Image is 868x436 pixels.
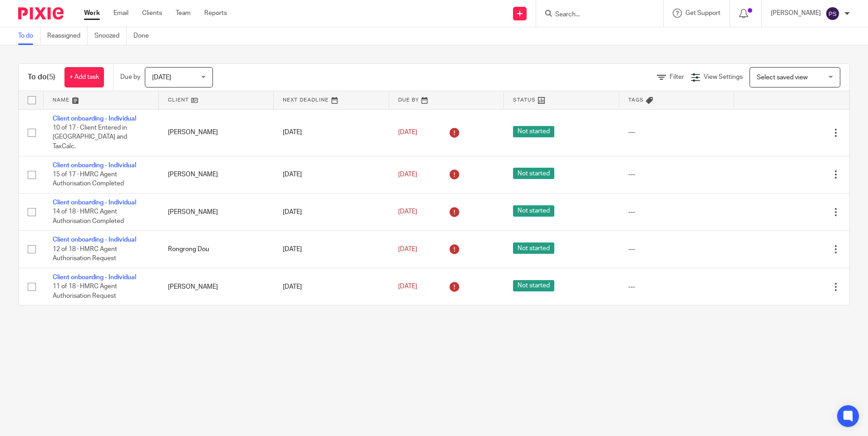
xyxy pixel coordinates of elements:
[159,194,274,231] td: [PERSON_NAME]
[628,208,725,217] div: ---
[554,11,636,19] input: Search
[53,237,136,243] a: Client onboarding - Individual
[53,171,124,187] span: 15 of 17 · HMRC Agent Authorisation Completed
[176,9,191,18] a: Team
[398,129,417,136] span: [DATE]
[628,128,725,137] div: ---
[53,199,136,206] a: Client onboarding - Individual
[53,209,124,225] span: 14 of 18 · HMRC Agent Authorisation Completed
[274,268,389,305] td: [DATE]
[18,27,40,45] a: To do
[398,171,417,178] span: [DATE]
[53,116,136,122] a: Client onboarding - Individual
[204,9,227,18] a: Reports
[274,109,389,156] td: [DATE]
[628,170,725,179] div: ---
[513,168,554,179] span: Not started
[152,74,171,81] span: [DATE]
[757,74,808,81] span: Select saved view
[628,245,725,254] div: ---
[274,194,389,231] td: [DATE]
[133,27,156,45] a: Done
[94,27,127,45] a: Snoozed
[628,97,644,102] span: Tags
[28,73,55,82] h1: To do
[513,205,554,217] span: Not started
[113,9,128,18] a: Email
[120,73,140,82] p: Due by
[84,9,100,18] a: Work
[159,109,274,156] td: [PERSON_NAME]
[825,6,840,21] img: svg%3E
[513,126,554,137] span: Not started
[159,268,274,305] td: [PERSON_NAME]
[628,282,725,291] div: ---
[159,156,274,193] td: [PERSON_NAME]
[513,280,554,291] span: Not started
[274,156,389,193] td: [DATE]
[53,125,127,150] span: 10 of 17 · Client Entered in [GEOGRAPHIC_DATA] and TaxCalc.
[47,73,55,81] span: (5)
[771,9,821,18] p: [PERSON_NAME]
[398,284,417,290] span: [DATE]
[142,9,162,18] a: Clients
[513,242,554,254] span: Not started
[686,10,720,16] span: Get Support
[47,27,88,45] a: Reassigned
[670,74,684,80] span: Filter
[53,284,117,300] span: 11 of 18 · HMRC Agent Authorisation Request
[18,7,64,19] img: Pixie
[704,74,743,80] span: View Settings
[53,162,136,169] a: Client onboarding - Individual
[53,274,136,281] a: Client onboarding - Individual
[398,246,417,252] span: [DATE]
[159,231,274,268] td: Rongrong Dou
[274,231,389,268] td: [DATE]
[398,209,417,215] span: [DATE]
[53,246,117,262] span: 12 of 18 · HMRC Agent Authorisation Request
[64,67,104,87] a: + Add task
